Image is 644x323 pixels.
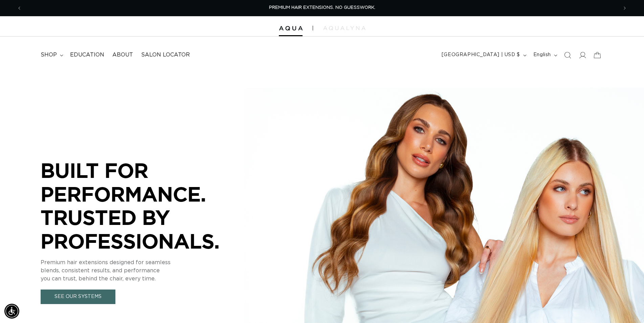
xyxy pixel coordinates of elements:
[442,51,520,59] span: [GEOGRAPHIC_DATA] | USD $
[529,49,560,62] button: English
[617,2,632,15] button: Next announcement
[41,290,115,304] a: See Our Systems
[112,51,133,59] span: About
[279,26,303,31] img: Aqua Hair Extensions
[4,304,19,319] div: Accessibility Menu
[37,47,66,63] summary: shop
[70,51,104,59] span: Education
[610,291,644,323] iframe: Chat Widget
[560,48,575,63] summary: Search
[41,258,244,283] p: Premium hair extensions designed for seamless blends, consistent results, and performance you can...
[438,49,529,62] button: [GEOGRAPHIC_DATA] | USD $
[269,5,375,10] span: PREMIUM HAIR EXTENSIONS. NO GUESSWORK.
[41,51,57,59] span: shop
[41,159,244,253] p: BUILT FOR PERFORMANCE. TRUSTED BY PROFESSIONALS.
[66,47,108,63] a: Education
[323,26,365,30] img: aqualyna.com
[137,47,194,63] a: Salon Locator
[108,47,137,63] a: About
[12,2,27,15] button: Previous announcement
[141,51,190,59] span: Salon Locator
[533,51,551,59] span: English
